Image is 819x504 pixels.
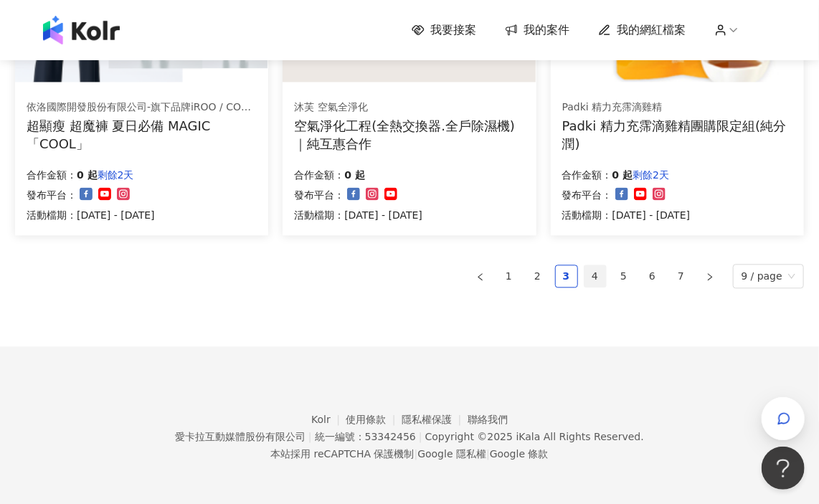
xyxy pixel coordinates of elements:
[469,265,492,287] li: Previous Page
[612,166,633,184] p: 0 起
[294,117,524,153] div: 空氣淨化工程(全熱交換器.全戶除濕機)｜純互惠合作
[598,22,686,38] a: 我的網紅檔案
[562,166,612,184] p: 合作金額：
[526,265,549,287] li: 2
[670,265,693,287] li: 7
[294,206,422,224] p: 活動檔期：[DATE] - [DATE]
[562,206,691,224] p: 活動檔期：[DATE] - [DATE]
[505,22,569,38] a: 我的案件
[498,265,520,287] a: 1
[516,431,541,442] a: iKala
[425,431,644,442] div: Copyright © 2025 All Rights Reserved.
[642,265,663,287] a: 6
[402,414,468,425] a: 隱私權保護
[498,265,521,287] li: 1
[584,265,606,287] a: 4
[476,272,485,281] span: left
[641,265,664,287] li: 6
[417,448,486,460] a: Google 隱私權
[412,22,476,38] a: 我要接案
[699,265,721,287] button: right
[733,264,805,288] div: Page Size
[98,166,134,184] p: 剩餘2天
[77,166,98,184] p: 0 起
[294,166,344,184] p: 合作金額：
[556,265,577,287] a: 3
[617,22,686,38] span: 我的網紅檔案
[294,186,344,204] p: 發布平台：
[742,265,796,287] span: 9 / page
[344,166,365,184] p: 0 起
[468,414,508,425] a: 聯絡我們
[562,186,612,204] p: 發布平台：
[27,206,155,224] p: 活動檔期：[DATE] - [DATE]
[633,166,669,184] p: 剩餘2天
[469,265,492,287] button: left
[315,431,416,442] div: 統一編號：53342456
[562,117,792,153] div: Padki 精力充霈滴雞精團購限定組(純分潤)
[524,22,569,38] span: 我的案件
[762,447,805,490] iframe: Help Scout Beacon - Open
[562,100,792,115] div: Padki 精力充霈滴雞精
[490,448,549,460] a: Google 條款
[555,265,578,287] li: 3
[27,166,77,184] p: 合作金額：
[294,100,524,115] div: 沐芙 空氣全淨化
[308,431,312,442] span: |
[27,117,257,153] div: 超顯瘦 超魔褲 夏日必備 MAGIC「COOL」
[584,265,607,287] li: 4
[270,445,548,462] span: 本站採用 reCAPTCHA 保護機制
[43,16,120,44] img: logo
[27,100,256,115] div: 依洛國際開發股份有限公司-旗下品牌iROO / COZY PUNCH
[671,265,692,287] a: 7
[311,414,346,425] a: Kolr
[419,431,422,442] span: |
[486,448,490,460] span: |
[415,448,418,460] span: |
[430,22,476,38] span: 我要接案
[706,272,714,281] span: right
[613,265,635,287] a: 5
[346,414,402,425] a: 使用條款
[699,265,721,287] li: Next Page
[175,431,306,442] div: 愛卡拉互動媒體股份有限公司
[527,265,549,287] a: 2
[27,186,77,204] p: 發布平台：
[612,265,635,287] li: 5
